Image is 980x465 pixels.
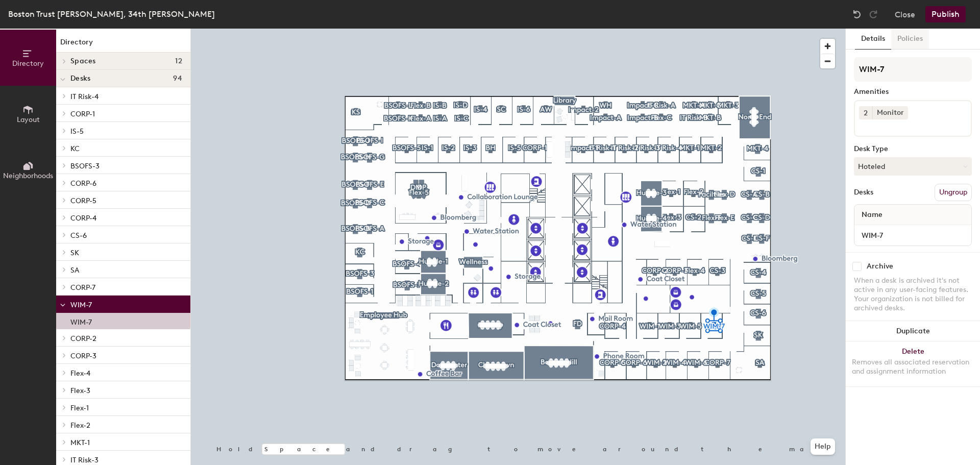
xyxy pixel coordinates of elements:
div: Monitor [872,106,908,119]
span: SK [70,249,79,257]
span: Flex-2 [70,421,90,430]
span: Layout [17,115,40,124]
span: Neighborhoods [3,172,53,180]
span: Spaces [70,57,96,65]
span: CORP-1 [70,110,95,118]
button: Close [895,6,915,22]
div: Amenities [854,88,972,96]
button: 2 [859,106,872,119]
span: Flex-1 [70,404,89,412]
span: IT Risk-4 [70,92,99,101]
span: 12 [175,57,182,65]
span: CORP-7 [70,283,95,292]
span: CORP-2 [70,334,96,343]
button: DeleteRemoves all associated reservation and assignment information [846,341,980,386]
span: Flex-3 [70,386,90,395]
span: BSOFS-3 [70,162,100,170]
div: Desk Type [854,145,972,153]
input: Unnamed desk [856,228,969,242]
span: CORP-4 [70,214,96,223]
span: CS-6 [70,231,87,240]
span: 94 [173,75,182,83]
button: Hoteled [854,157,972,176]
h1: Directory [56,37,190,53]
span: Name [856,206,888,224]
button: Publish [925,6,966,22]
span: Desks [70,75,90,83]
p: WIM-7 [70,315,92,327]
div: Boston Trust [PERSON_NAME], 34th [PERSON_NAME] [8,8,215,20]
span: Flex-4 [70,369,90,378]
span: Directory [12,59,44,68]
img: Undo [852,9,862,19]
button: Ungroup [935,184,972,201]
span: SA [70,266,79,275]
img: Redo [868,9,878,19]
div: Archive [867,262,893,271]
div: Removes all associated reservation and assignment information [852,358,974,376]
span: IS-5 [70,127,84,136]
button: Duplicate [846,321,980,341]
div: Desks [854,188,873,197]
div: When a desk is archived it's not active in any user-facing features. Your organization is not bil... [854,276,972,313]
span: CORP-5 [70,197,96,205]
span: WIM-7 [70,301,92,309]
span: KC [70,144,80,153]
span: 2 [864,108,868,118]
span: CORP-6 [70,179,96,188]
button: Policies [891,29,929,50]
span: MKT-1 [70,438,90,447]
span: IT Risk-3 [70,456,99,464]
button: Help [811,438,835,455]
span: CORP-3 [70,352,96,360]
button: Details [855,29,891,50]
